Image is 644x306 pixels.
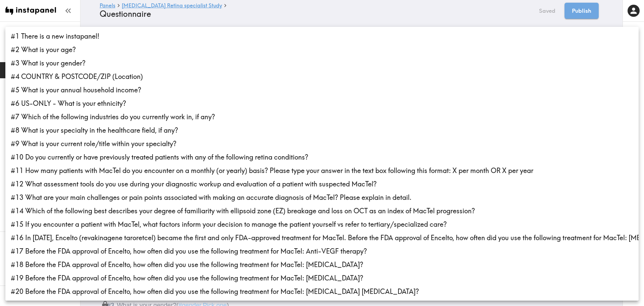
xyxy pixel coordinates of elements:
li: #11 How many patients with MacTel do you encounter on a monthly (or yearly) basis? Please type yo... [5,164,639,177]
li: #20 Before the FDA approval of Encelto, how often did you use the following treatment for MacTel:... [5,285,639,298]
li: #12 What assessment tools do you use during your diagnostic workup and evaluation of a patient wi... [5,177,639,191]
li: #16 In [DATE], Encelto (revakinagene taroretcel) became the first and only FDA-approved treatment... [5,231,639,245]
li: #19 Before the FDA approval of Encelto, how often did you use the following treatment for MacTel:... [5,271,639,285]
li: #1 There is a new instapanel! [5,30,639,43]
li: #9 What is your current role/title within your specialty? [5,137,639,150]
li: #13 What are your main challenges or pain points associated with making an accurate diagnosis of ... [5,191,639,204]
li: #7 Which of the following industries do you currently work in, if any? [5,110,639,124]
li: #14 Which of the following best describes your degree of familiarity with ellipsoid zone (EZ) bre... [5,204,639,218]
li: #4 COUNTRY & POSTCODE/ZIP (Location) [5,70,639,83]
li: #8 What is your specialty in the healthcare field, if any? [5,124,639,137]
li: #6 US-ONLY - What is your ethnicity? [5,97,639,110]
li: #5 What is your annual household income? [5,83,639,97]
li: #18 Before the FDA approval of Encelto, how often did you use the following treatment for MacTel:... [5,258,639,271]
li: #2 What is your age? [5,43,639,56]
li: #17 Before the FDA approval of Encelto, how often did you use the following treatment for MacTel:... [5,245,639,258]
li: #3 What is your gender? [5,56,639,70]
li: #10 Do you currently or have previously treated patients with any of the following retina conditi... [5,150,639,164]
li: #15 If you encounter a patient with MacTel, what factors inform your decision to manage the patie... [5,218,639,231]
